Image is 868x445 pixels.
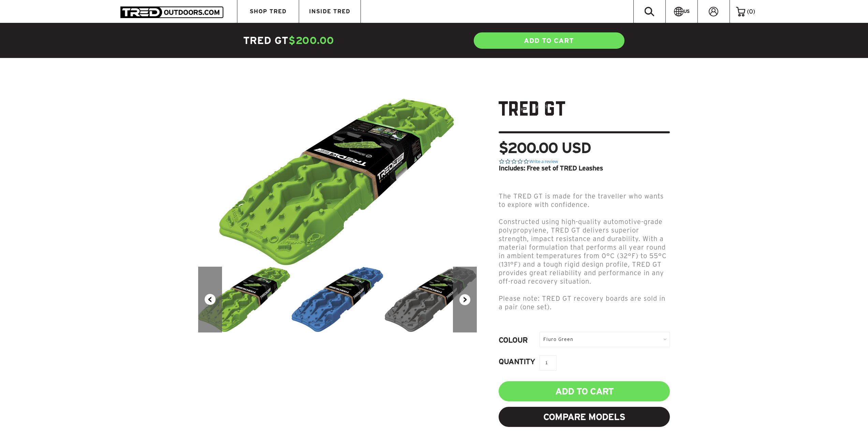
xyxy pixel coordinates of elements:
span: $200.00 USD [499,140,591,155]
label: Quantity [499,358,540,368]
span: $200.00 [289,35,334,46]
img: cart-icon [736,7,745,16]
img: TREDGT-IsometricView_WrapBlue_300x.png [291,267,384,332]
a: Write a review [529,159,558,165]
img: TREDGT-IsometricView_Wrap_Grey_300x.png [384,267,477,332]
img: TREDGT-IsometricView_Wrap_Green_300x.png [198,267,291,332]
p: The TRED GT is made for the traveller who wants to explore with confidence. [499,192,670,209]
label: Colour [499,336,540,346]
h1: TRED GT [499,98,670,133]
button: Previous [198,267,222,332]
span: SHOP TRED [250,9,286,14]
span: Constructed using high-quality automotive-grade polypropylene, TRED GT delivers superior strength... [499,218,667,285]
input: Add to Cart [499,381,670,401]
img: TREDGT-IsometricView_Wrap_Green_700x.png [218,98,457,267]
span: ( ) [747,9,755,15]
a: Compare Models [499,407,670,427]
a: ADD TO CART [473,32,625,49]
img: TRED Outdoors America [120,6,223,18]
span: Please note: TRED GT recovery boards are sold in a pair (one set). [499,295,665,311]
h4: TRED GT [243,34,434,47]
span: 0 [749,8,753,15]
div: Fluro Green [540,332,670,347]
button: Next [453,267,477,332]
span: INSIDE TRED [309,9,350,14]
div: Includes: Free set of TRED Leashes [499,165,670,172]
